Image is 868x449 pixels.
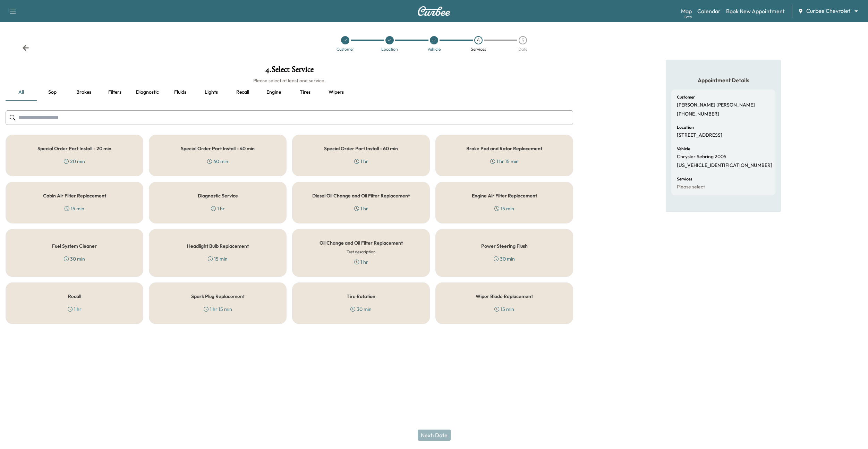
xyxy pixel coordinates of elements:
div: 15 min [65,205,84,212]
h6: Location [677,125,694,129]
div: 1 hr [354,259,368,265]
h5: Fuel System Cleaner [52,244,97,248]
img: Curbee Logo [417,6,451,16]
div: 1 hr [354,158,368,165]
div: Beta [684,14,692,19]
p: Please select [677,184,705,190]
h5: Special Order Part Install - 20 min [37,146,111,151]
button: Brakes [68,84,99,101]
div: 1 hr [354,205,368,212]
div: 15 min [494,205,514,212]
a: MapBeta [681,7,692,15]
div: 40 min [207,158,228,165]
div: Back [22,44,29,51]
div: 30 min [494,255,515,262]
h5: Special Order Part Install - 40 min [181,146,255,151]
h1: 4 . Select Service [6,65,573,77]
h6: Services [677,177,692,181]
div: basic tabs example [6,84,573,101]
h5: Cabin Air Filter Replacement [43,193,106,198]
span: Curbee Chevrolet [806,7,850,15]
h5: Brake Pad and Rotor Replacement [466,146,542,151]
a: Book New Appointment [726,7,785,15]
div: 20 min [64,158,85,165]
p: [PERSON_NAME] [PERSON_NAME] [677,102,755,108]
div: 15 min [494,306,514,313]
h5: Engine Air Filter Replacement [472,193,537,198]
p: Chrysler Sebring 2005 [677,154,726,160]
h5: Wiper Blade Replacement [476,294,533,299]
h5: Spark Plug Replacement [191,294,245,299]
div: 30 min [64,255,85,262]
p: [PHONE_NUMBER] [677,111,719,117]
h5: Headlight Bulb Replacement [187,244,249,248]
h5: Tire Rotation [347,294,375,299]
h5: Diesel Oil Change and Oil Filter Replacement [312,193,410,198]
button: Diagnostic [130,84,164,101]
div: Date [518,47,527,51]
p: [STREET_ADDRESS] [677,132,722,138]
div: 1 hr [211,205,225,212]
h6: Please select at least one service. [6,77,573,84]
div: 4 [474,36,483,44]
h6: Test description [347,249,376,255]
h5: Power Steering Flush [481,244,528,248]
div: Vehicle [427,47,441,51]
button: all [6,84,37,101]
button: Sop [37,84,68,101]
h5: Recall [68,294,81,299]
div: 1 hr 15 min [490,158,519,165]
p: [US_VEHICLE_IDENTIFICATION_NUMBER] [677,162,772,169]
button: Engine [258,84,289,101]
div: 1 hr [68,306,82,313]
button: Recall [227,84,258,101]
h6: Customer [677,95,695,99]
div: 1 hr 15 min [204,306,232,313]
h6: Vehicle [677,147,690,151]
button: Tires [289,84,321,101]
button: Lights [196,84,227,101]
a: Calendar [697,7,721,15]
h5: Diagnostic Service [198,193,238,198]
h5: Appointment Details [671,76,775,84]
button: Wipers [321,84,352,101]
div: Customer [337,47,354,51]
h5: Special Order Part Install - 60 min [324,146,398,151]
button: Filters [99,84,130,101]
div: 5 [519,36,527,44]
div: Services [471,47,486,51]
div: 15 min [208,255,228,262]
div: Location [381,47,398,51]
h5: Oil Change and Oil Filter Replacement [320,240,403,245]
button: Fluids [164,84,196,101]
div: 30 min [350,306,372,313]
